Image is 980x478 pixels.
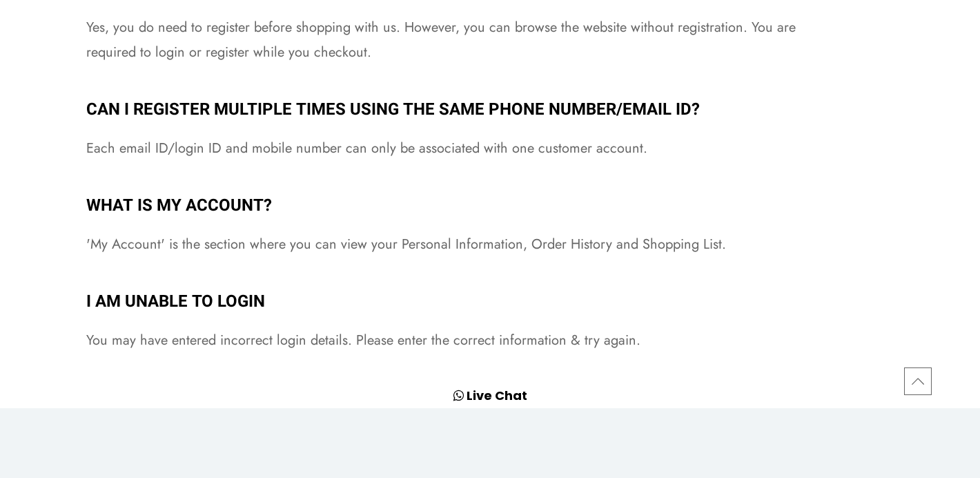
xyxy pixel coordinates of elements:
p: Each email ID/login ID and mobile number can only be associated with one customer account. [86,136,837,161]
p: Yes, you do need to register before shopping with us. However, you can browse the website without... [86,15,837,65]
h3: I am unable to login [86,292,894,312]
h3: What is My Account? [86,196,894,216]
h3: Can I register multiple times using the same phone number/email ID? [86,100,894,120]
p: 'My Account' is the section where you can view your Personal Information, Order History and Shopp... [86,232,837,257]
p: You may have entered incorrect login details. Please enter the correct information & try again. [86,328,837,353]
a: Live Chat [467,387,527,404]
